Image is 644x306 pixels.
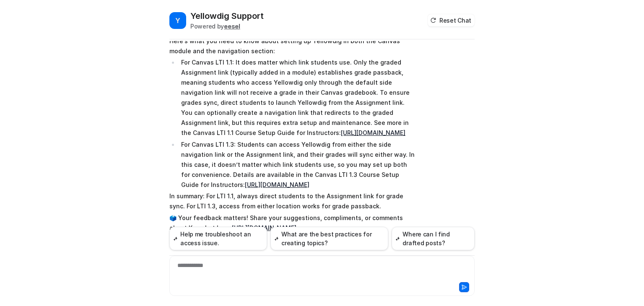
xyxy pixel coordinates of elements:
[169,191,415,211] p: In summary: For LTI 1.1, always direct students to the Assignment link for grade sync. For LTI 1....
[169,12,186,29] span: Y
[341,129,405,136] a: [URL][DOMAIN_NAME]
[392,227,475,250] button: Where can I find drafted posts?
[428,14,475,26] button: Reset Chat
[270,227,388,250] button: What are the best practices for creating topics?
[169,213,415,233] p: 🗳️ Your feedback matters! Share your suggestions, compliments, or comments about Knowbot here:
[190,10,264,22] h2: Yellowdig Support
[169,227,267,250] button: Help me troubleshoot an access issue.
[169,36,415,56] p: Here’s what you need to know about setting up Yellowdig in both the Canvas module and the navigat...
[245,181,309,188] a: [URL][DOMAIN_NAME]
[232,224,296,231] a: [URL][DOMAIN_NAME]
[224,23,240,30] b: eesel
[181,57,415,138] p: For Canvas LTI 1.1: It does matter which link students use. Only the graded Assignment link (typi...
[181,140,415,190] p: For Canvas LTI 1.3: Students can access Yellowdig from either the side navigation link or the Ass...
[190,22,264,31] div: Powered by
